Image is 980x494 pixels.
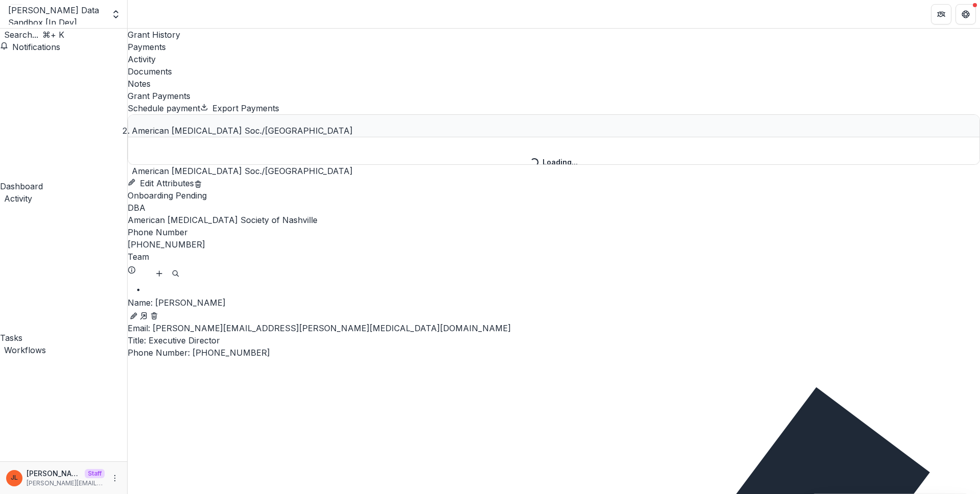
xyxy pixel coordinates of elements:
[4,193,32,204] span: Activity
[128,323,511,333] a: Email: [PERSON_NAME][EMAIL_ADDRESS][PERSON_NAME][MEDICAL_DATA][DOMAIN_NAME]
[128,190,207,201] span: Onboarding Pending
[128,323,150,333] span: Email:
[11,475,18,481] div: Jeanne Locker
[169,267,182,280] button: Search
[128,90,190,102] h2: Grant Payments
[128,41,980,53] a: Payments
[140,310,148,320] a: Go to contact
[128,348,190,358] span: Phone Number :
[128,53,980,65] a: Activity
[148,310,160,322] button: Deletes
[128,65,980,78] a: Documents
[4,30,38,40] span: Search...
[109,4,123,24] button: Open entity switcher
[128,335,146,345] span: Title :
[153,267,165,280] button: Add
[128,238,980,251] div: [PHONE_NUMBER]
[27,468,81,479] p: [PERSON_NAME]
[85,469,105,478] p: Staff
[128,347,980,359] p: [PHONE_NUMBER]
[128,298,153,308] span: Name :
[194,177,202,189] button: Delete
[128,226,188,238] span: Phone Number
[128,177,194,189] button: Edit Attributes
[12,42,60,52] span: Notifications
[128,214,980,226] div: American [MEDICAL_DATA] Society of Nashville
[132,125,353,137] div: American [MEDICAL_DATA] Soc./[GEOGRAPHIC_DATA]
[128,251,149,263] p: Team
[128,310,140,322] button: Edit
[42,29,64,41] div: ⌘ + K
[109,472,121,484] button: More
[931,4,951,24] button: Partners
[8,4,105,29] div: [PERSON_NAME] Data Sandbox [In Dev]
[128,297,980,309] a: Name: [PERSON_NAME]
[128,334,980,347] p: Executive Director
[27,479,105,488] p: [PERSON_NAME][EMAIL_ADDRESS][DOMAIN_NAME]
[132,165,353,177] h2: American [MEDICAL_DATA] Soc./[GEOGRAPHIC_DATA]
[955,4,976,24] button: Get Help
[128,78,980,90] a: Notes
[128,202,145,214] span: DBA
[4,345,46,355] span: Workflows
[128,29,980,41] a: Grant History
[128,297,980,309] p: [PERSON_NAME]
